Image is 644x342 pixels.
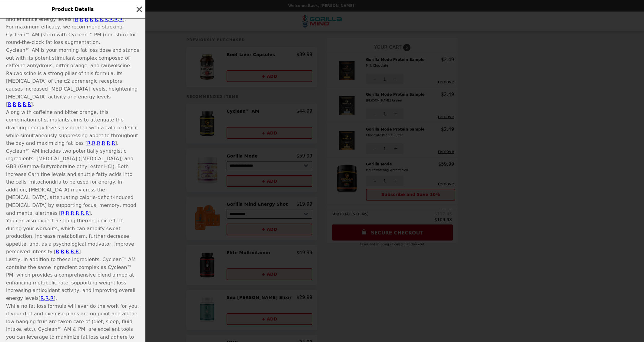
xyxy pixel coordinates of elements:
span: , [95,140,97,146]
span: , [59,249,61,254]
span: , [98,16,100,22]
span: , [84,210,85,216]
a: R [8,101,11,107]
span: , [78,16,80,22]
a: R [40,295,44,301]
span: Cyclean™ AM includes two potentially synergistic ingredients: [MEDICAL_DATA] ([MEDICAL_DATA]) and... [6,148,136,216]
span: ]. [79,249,82,254]
span: , [74,249,75,254]
a: R [45,295,49,301]
a: R [107,140,110,146]
a: R [92,140,95,146]
span: , [88,16,90,22]
span: ]. [115,140,118,146]
a: R [50,295,54,301]
a: R [85,210,89,216]
span: , [26,101,28,107]
span: , [69,249,71,254]
a: R [85,16,88,22]
a: R [23,101,26,107]
span: ]. [89,210,92,216]
span: , [105,140,107,146]
a: R [66,210,69,216]
a: R [109,16,113,22]
span: Product Details [51,6,94,12]
a: R [75,249,79,254]
span: [ [38,295,40,301]
span: Lastly, in addition to these ingredients, Cyclean™ AM contains the same ingredient complex as Cyc... [6,257,136,301]
span: , [91,140,92,146]
a: R [95,16,98,22]
span: ]. [31,101,34,107]
a: R [28,101,31,107]
span: , [110,140,112,146]
span: , [49,295,50,301]
a: R [61,210,64,216]
a: R [56,249,59,254]
span: , [100,140,102,146]
a: R [18,101,21,107]
a: R [75,16,78,22]
span: , [74,210,76,216]
span: You can also expect a strong thermogenic effect during your workouts, which can amplify sweat pro... [6,218,134,254]
a: R [76,210,79,216]
a: R [114,16,118,22]
span: ]. [54,295,57,301]
span: , [118,16,119,22]
a: R [80,16,83,22]
span: Along with caffeine and bitter orange, this combination of stimulants aims to attenuate the drain... [6,109,138,146]
a: R [81,210,84,216]
span: , [64,210,66,216]
a: R [71,210,74,216]
a: R [100,16,103,22]
a: R [119,16,123,22]
span: , [83,16,85,22]
span: , [11,101,13,107]
span: , [79,210,81,216]
a: R [105,16,108,22]
a: R [71,249,74,254]
a: R [13,101,16,107]
a: R [66,249,69,254]
span: ]. [123,16,126,22]
a: R [90,16,93,22]
span: , [69,210,71,216]
span: Rauwolscine is a strong pillar of this formula. Its [MEDICAL_DATA] of the α2 adrenergic receptors... [6,71,138,107]
span: , [64,249,66,254]
a: R [112,140,115,146]
a: R [102,140,105,146]
span: , [93,16,95,22]
span: , [21,101,23,107]
a: R [87,140,91,146]
span: , [108,16,109,22]
span: R [61,249,64,254]
span: Cyclean™ AM is your morning fat loss dose and stands out with its potent stimulant complex compos... [6,47,139,68]
span: , [16,101,18,107]
span: , [103,16,105,22]
span: For maximum efficacy, we recommend stacking Cyclean™ AM (stim) with Cyclean™ PM (non-stim) for ro... [6,24,136,45]
a: R [97,140,100,146]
